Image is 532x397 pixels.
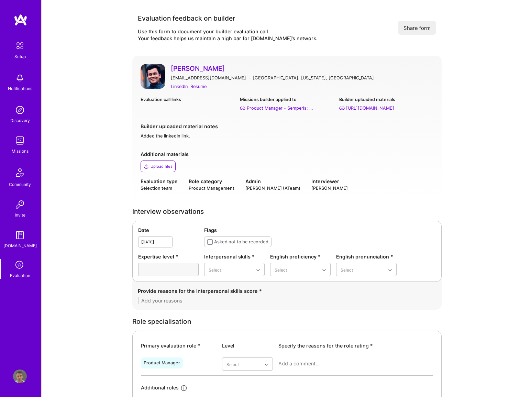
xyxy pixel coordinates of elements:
[3,242,37,249] div: [DOMAIN_NAME]
[14,53,26,60] div: Setup
[275,266,287,273] div: Select
[311,185,348,191] div: [PERSON_NAME]
[13,228,27,242] img: guide book
[189,185,234,191] div: Product Management
[13,71,27,85] img: bell
[141,64,165,90] a: User Avatar
[141,384,179,392] div: Additional roles
[189,178,234,185] div: Role category
[341,266,353,273] div: Select
[9,181,31,188] div: Community
[278,342,433,349] div: Specify the reasons for the role rating *
[132,318,442,325] div: Role specialisation
[190,83,207,90] a: Resume
[141,64,165,89] img: User Avatar
[270,253,331,260] div: English proficiency *
[265,363,268,366] i: icon Chevron
[144,164,149,169] i: icon Upload2
[214,238,268,245] div: Asked not to be recorded
[256,268,260,272] i: icon Chevron
[13,259,26,272] i: icon SelectionTeam
[240,104,334,112] a: Product Manager - Semperis: Virtual Appliance Launch
[171,74,246,81] div: [EMAIL_ADDRESS][DOMAIN_NAME]
[138,14,318,23] div: Evaluation feedback on builder
[12,164,28,181] img: Community
[141,133,433,139] div: Added the linkedin link.
[141,151,433,158] div: Additional materials
[141,178,178,185] div: Evaluation type
[13,38,27,53] img: setup
[245,185,300,191] div: [PERSON_NAME] (ATeam)
[151,164,173,169] div: Upload files
[339,104,433,112] a: [URL][DOMAIN_NAME]
[13,103,27,117] img: discovery
[13,370,27,383] img: User Avatar
[132,208,442,215] div: Interview observations
[14,14,27,26] img: logo
[398,21,436,35] button: Share form
[8,85,32,92] div: Notifications
[339,96,433,103] div: Builder uploaded materials
[141,96,234,103] div: Evaluation call links
[346,104,394,112] div: https://www.linkedin.com/in/gauravg1309/
[388,268,392,272] i: icon Chevron
[322,268,326,272] i: icon Chevron
[138,253,199,260] div: Expertise level *
[204,227,436,234] div: Flags
[13,198,27,211] img: Invite
[204,253,265,260] div: Interpersonal skills *
[141,342,217,349] div: Primary evaluation role *
[222,342,273,349] div: Level
[10,117,30,124] div: Discovery
[138,28,318,42] div: Use this form to document your builder evaluation call. Your feedback helps us maintain a high ba...
[144,360,180,366] div: Product Manager
[240,96,334,103] div: Missions builder applied to
[11,370,29,383] a: User Avatar
[180,384,188,392] i: icon Info
[138,287,436,295] div: Provide reasons for the interpersonal skills score *
[311,178,348,185] div: Interviewer
[253,74,374,81] div: [GEOGRAPHIC_DATA], [US_STATE], [GEOGRAPHIC_DATA]
[15,211,25,219] div: Invite
[247,104,315,112] div: Product Manager - Semperis: Virtual Appliance Launch
[141,185,178,191] div: Selection team
[226,361,239,368] div: Select
[249,74,250,81] div: ·
[245,178,300,185] div: Admin
[171,83,188,90] a: LinkedIn
[12,147,29,155] div: Missions
[209,266,221,273] div: Select
[10,272,30,279] div: Evaluation
[138,227,199,234] div: Date
[171,64,433,73] a: [PERSON_NAME]
[240,106,245,111] i: Product Manager - Semperis: Virtual Appliance Launch
[13,134,27,147] img: teamwork
[336,253,397,260] div: English pronunciation *
[141,123,433,130] div: Builder uploaded material notes
[339,106,345,111] i: https://www.linkedin.com/in/gauravg1309/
